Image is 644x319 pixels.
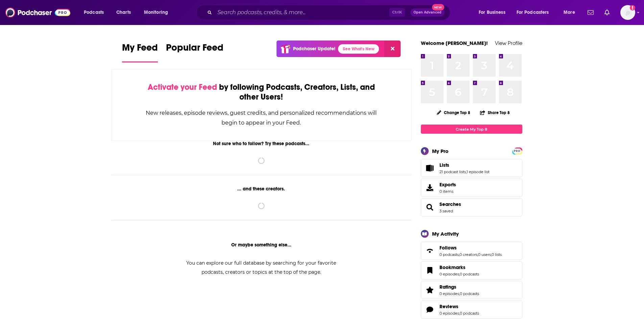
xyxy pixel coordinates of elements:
span: Lists [439,162,449,168]
a: My Feed [122,42,158,62]
span: Ratings [439,284,456,290]
span: Reviews [421,300,522,319]
button: Show profile menu [620,5,635,20]
a: Lists [423,163,437,173]
span: Searches [421,198,522,216]
span: Exports [423,183,437,192]
svg: Add a profile image [630,5,635,10]
button: open menu [559,7,583,18]
a: 0 episodes [439,291,459,296]
input: Search podcasts, credits, & more... [215,7,389,18]
a: Popular Feed [166,42,223,62]
span: Podcasts [84,8,104,17]
span: Lists [421,159,522,177]
span: Follows [439,245,457,251]
span: Logged in as Lydia_Gustafson [620,5,635,20]
a: Bookmarks [423,266,437,275]
button: open menu [139,7,177,18]
button: Open AdvancedNew [410,8,445,17]
div: ... and these creators. [111,186,412,192]
span: Charts [116,8,131,17]
a: 0 podcasts [460,291,479,296]
a: Show notifications dropdown [585,7,596,18]
span: , [459,272,460,276]
div: My Pro [432,148,449,154]
a: Bookmarks [439,264,479,270]
a: Show notifications dropdown [602,7,612,18]
a: 0 podcasts [460,311,479,316]
a: Welcome [PERSON_NAME]! [421,40,488,46]
span: , [466,169,467,174]
span: Open Advanced [413,11,442,14]
span: Ratings [421,281,522,299]
span: Activate your Feed [148,82,217,92]
a: 0 users [478,252,491,257]
a: 0 podcasts [460,272,479,276]
a: See What's New [338,44,379,54]
a: Searches [423,203,437,212]
span: Bookmarks [421,261,522,280]
span: Bookmarks [439,264,466,270]
a: View Profile [495,40,522,46]
a: Reviews [439,303,479,310]
span: , [459,291,460,296]
a: Reviews [423,305,437,314]
button: open menu [474,7,514,18]
div: by following Podcasts, Creators, Lists, and other Users! [145,82,378,102]
a: Searches [439,201,461,207]
div: You can explore our full database by searching for your favorite podcasts, creators or topics at ... [178,259,344,277]
span: Popular Feed [166,42,223,57]
a: Charts [112,7,135,18]
a: 21 podcast lists [439,169,466,174]
img: User Profile [620,5,635,20]
div: New releases, episode reviews, guest credits, and personalized recommendations will begin to appe... [145,108,378,128]
span: More [564,8,575,17]
div: My Activity [432,231,459,237]
a: PRO [513,148,521,153]
div: Or maybe something else... [111,242,412,248]
span: Exports [439,182,456,188]
a: 0 podcasts [439,252,459,257]
a: 0 episodes [439,272,459,276]
span: For Podcasters [517,8,549,17]
span: Ctrl K [389,8,405,17]
button: open menu [512,7,559,18]
span: Reviews [439,303,458,310]
span: New [432,4,444,10]
a: Lists [439,162,490,168]
span: PRO [513,149,521,154]
button: open menu [79,7,113,18]
a: Ratings [423,285,437,295]
a: 1 episode list [467,169,490,174]
img: Podchaser - Follow, Share and Rate Podcasts [5,6,70,19]
a: 0 episodes [439,311,459,316]
div: Not sure who to follow? Try these podcasts... [111,141,412,147]
span: 0 items [439,189,456,194]
span: Follows [421,242,522,260]
span: , [477,252,478,257]
span: , [491,252,492,257]
span: For Business [479,8,505,17]
a: Create My Top 8 [421,125,522,134]
span: Monitoring [144,8,168,17]
a: Exports [421,179,522,197]
span: My Feed [122,42,158,57]
span: , [459,311,460,316]
a: Follows [423,246,437,256]
a: Follows [439,245,502,251]
a: 0 creators [459,252,477,257]
p: Podchaser Update! [293,46,335,52]
a: 0 lists [492,252,502,257]
div: Search podcasts, credits, & more... [202,5,457,20]
button: Share Top 8 [480,106,510,119]
a: Ratings [439,284,479,290]
a: 3 saved [439,209,453,213]
button: Change Top 8 [433,108,475,117]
